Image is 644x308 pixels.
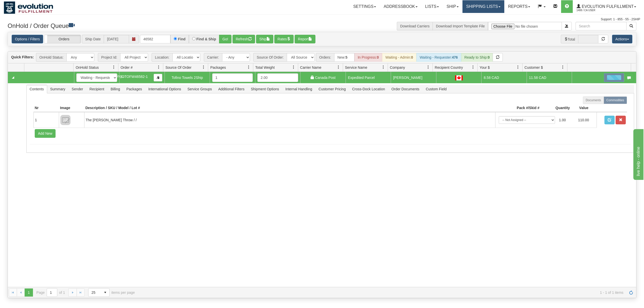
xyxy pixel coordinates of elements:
a: Order # filter column settings [154,63,163,72]
a: Settings [349,0,380,13]
strong: 0 [411,55,413,59]
button: Add New [35,129,56,138]
span: Page of 1 [37,288,65,297]
button: Report [295,35,315,43]
div: live help - online [4,3,47,9]
a: Recipient Country filter column settings [469,63,477,72]
div: New: [334,53,354,62]
button: Refresh [232,35,255,43]
label: Documents [583,96,604,104]
button: Rates [274,35,294,43]
span: Your $ [480,65,490,70]
span: 1488 / CA User [577,8,615,13]
span: Contents [27,85,47,93]
a: Lists [421,0,443,13]
td: 8.58 CAD [481,72,527,83]
label: Find [178,37,186,41]
img: CA [455,75,463,80]
img: logo1488.jpg [4,1,53,14]
label: Orders [44,35,81,43]
span: Sender [69,85,86,93]
th: Image [59,104,84,112]
span: Company [390,65,405,70]
span: Service Name [345,65,367,70]
span: 1 - 1 of 1 items [142,290,623,295]
span: Recipient [86,85,107,93]
span: OnHold Status [76,65,99,70]
img: 8DAB37Fk3hKpn3AAAAAElFTkSuQmCC [60,115,70,125]
span: select [101,288,109,297]
label: Find & Ship [196,37,216,41]
a: Source Of Order filter column settings [199,63,208,72]
a: Company filter column settings [424,63,433,72]
div: Waiting - Admin: [382,53,416,62]
button: Ship [256,35,273,43]
div: grid toolbar [8,52,636,63]
input: Order # [140,35,170,43]
span: International Options [145,85,184,93]
td: [PERSON_NAME] [391,72,436,83]
span: Orders: [316,53,334,62]
th: Nr [33,104,59,112]
td: The [PERSON_NAME] Throw / / [84,112,495,128]
span: Additional Filters [215,85,248,93]
span: Summary [47,85,68,93]
a: Reports [504,0,534,13]
th: Value [571,104,597,112]
td: 11.58 CAD [527,72,572,83]
span: Internal Handling [282,85,315,93]
div: Waiting - Requester: [416,53,461,62]
td: Expedited Parcel [346,72,391,83]
span: Ship Date [82,35,104,43]
a: Service Name filter column settings [379,63,388,72]
span: Packages [123,85,145,93]
iframe: chat widget [632,128,643,180]
span: Source Of Order: [253,53,287,62]
span: Total [561,35,578,43]
a: Total Weight filter column settings [289,63,298,72]
td: 110.00 [576,114,595,126]
span: Source Of Order [165,65,191,70]
button: Copy to clipboard [154,74,162,81]
th: Quantity [541,104,571,112]
span: Carrier: [204,53,222,62]
span: Order Documents [388,85,422,93]
span: Billing [108,85,123,93]
label: Commodities [604,96,627,104]
input: Import [488,22,562,30]
a: Your $ filter column settings [514,63,522,72]
span: Customer $ [525,65,543,70]
span: Custom Field [423,85,450,93]
span: Order # [120,65,132,70]
span: Project Id: [98,53,120,62]
a: Ship [443,0,462,13]
div: Tofino Towels 2Ship [167,75,208,80]
span: Packages [210,65,226,70]
span: Evolution Fulfillment [581,4,634,9]
a: Customer $ filter column settings [559,63,567,72]
span: Page 1 [25,288,33,297]
span: Customer Pricing [315,85,349,93]
a: Refresh [627,288,635,297]
a: OnHold Status filter column settings [110,63,118,72]
span: Service Groups [184,85,215,93]
a: Download Carriers [400,24,430,28]
span: Canada Post [315,76,335,80]
strong: 476 [452,55,458,59]
span: 25 [92,290,98,295]
button: Actions [612,35,632,43]
span: OTOFW46582-1 [122,75,148,79]
h3: OnHold / Order Queue [8,22,318,29]
a: Addressbook [380,0,421,13]
span: Recipient Country [435,65,463,70]
div: Support: 1 - 855 - 55 - 2SHIP [4,17,640,22]
span: Carrier Name [300,65,321,70]
div: Ready to Ship: [461,53,493,62]
span: Page sizes drop down [88,288,110,297]
span: items per page [88,288,135,297]
span: Location: [152,53,172,62]
input: Search [576,22,627,30]
div: In Progress: [354,53,382,62]
th: Pack #/Skid # [495,104,541,112]
label: Quick Filters: [11,55,34,60]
